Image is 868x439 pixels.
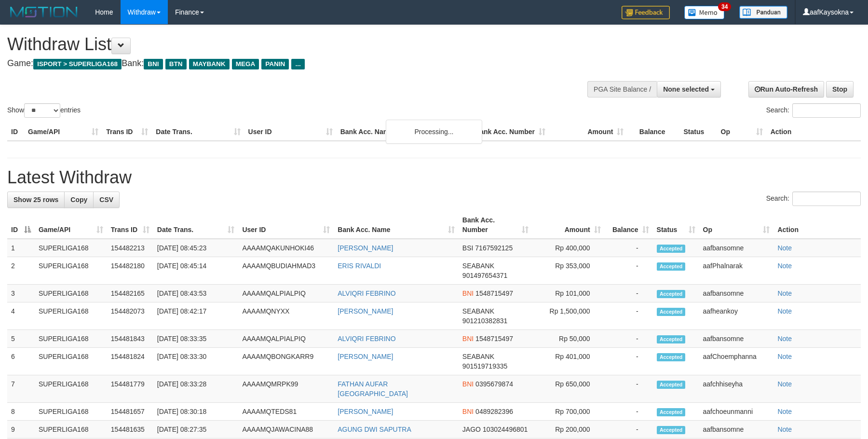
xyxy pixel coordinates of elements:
[153,211,239,239] th: Date Trans.: activate to sort column ascending
[7,421,35,439] td: 9
[35,285,107,302] td: SUPERLIGA168
[238,211,334,239] th: User ID: activate to sort column ascending
[386,120,482,144] div: Processing...
[7,257,35,285] td: 2
[462,307,494,315] span: SEABANK
[153,239,239,257] td: [DATE] 08:45:23
[699,348,774,375] td: aafChoemphanna
[35,421,107,439] td: SUPERLIGA168
[663,85,709,93] span: None selected
[35,257,107,285] td: SUPERLIGA168
[338,244,393,252] a: [PERSON_NAME]
[7,59,569,69] h4: Game: Bank:
[699,257,774,285] td: aafPhalnarak
[153,421,239,439] td: [DATE] 08:27:35
[699,403,774,421] td: aafchoeunmanni
[153,257,239,285] td: [DATE] 08:45:14
[792,192,861,206] input: Search:
[605,403,653,421] td: -
[605,257,653,285] td: -
[7,302,35,330] td: 4
[7,403,35,421] td: 8
[238,375,334,403] td: AAAAMQMRPK99
[153,330,239,348] td: [DATE] 08:33:35
[475,380,513,388] span: Copy 0395679874 to clipboard
[622,6,670,19] img: Feedback.jpg
[777,408,792,415] a: Note
[605,285,653,302] td: -
[532,348,605,375] td: Rp 401,000
[532,375,605,403] td: Rp 650,000
[153,302,239,330] td: [DATE] 08:42:17
[627,123,679,141] th: Balance
[766,103,861,118] label: Search:
[549,123,627,141] th: Amount
[767,123,861,141] th: Action
[657,353,686,361] span: Accepted
[532,330,605,348] td: Rp 50,000
[261,59,289,69] span: PANIN
[14,196,58,204] span: Show 25 rows
[605,239,653,257] td: -
[7,285,35,302] td: 3
[165,59,187,69] span: BTN
[459,211,532,239] th: Bank Acc. Number: activate to sort column ascending
[462,362,507,370] span: Copy 901519719335 to clipboard
[93,192,120,208] a: CSV
[238,330,334,348] td: AAAAMQALPIALPIQ
[107,330,153,348] td: 154481843
[7,375,35,403] td: 7
[70,196,87,204] span: Copy
[238,348,334,375] td: AAAAMQBONGKARR9
[777,262,792,270] a: Note
[102,123,152,141] th: Trans ID
[291,59,304,69] span: ...
[334,211,459,239] th: Bank Acc. Name: activate to sort column ascending
[337,123,471,141] th: Bank Acc. Name
[99,196,113,204] span: CSV
[532,302,605,330] td: Rp 1,500,000
[35,330,107,348] td: SUPERLIGA168
[64,192,94,208] a: Copy
[699,302,774,330] td: aafheankoy
[338,307,393,315] a: [PERSON_NAME]
[107,421,153,439] td: 154481635
[33,59,122,69] span: ISPORT > SUPERLIGA168
[238,285,334,302] td: AAAAMQALPIALPIQ
[657,308,686,316] span: Accepted
[24,123,102,141] th: Game/API
[7,35,569,54] h1: Withdraw List
[777,244,792,252] a: Note
[153,285,239,302] td: [DATE] 08:43:53
[748,81,824,97] a: Run Auto-Refresh
[699,375,774,403] td: aafchhiseyha
[238,302,334,330] td: AAAAMQNYXX
[462,262,494,270] span: SEABANK
[238,421,334,439] td: AAAAMQJAWACINA88
[462,289,474,297] span: BNI
[532,285,605,302] td: Rp 101,000
[107,375,153,403] td: 154481779
[238,239,334,257] td: AAAAMQAKUNHOKI46
[462,353,494,360] span: SEABANK
[338,425,411,433] a: AGUNG DWI SAPUTRA
[483,425,528,433] span: Copy 103024496801 to clipboard
[107,211,153,239] th: Trans ID: activate to sort column ascending
[587,81,657,97] div: PGA Site Balance /
[7,123,24,141] th: ID
[107,403,153,421] td: 154481657
[338,262,381,270] a: ERIS RIVALDI
[35,403,107,421] td: SUPERLIGA168
[35,348,107,375] td: SUPERLIGA168
[338,335,395,343] a: ALVIQRI FEBRINO
[679,123,717,141] th: Status
[699,239,774,257] td: aafbansomne
[792,103,861,118] input: Search:
[605,302,653,330] td: -
[7,239,35,257] td: 1
[7,103,81,118] label: Show entries
[338,380,408,398] a: FATHAN AUFAR [GEOGRAPHIC_DATA]
[657,290,686,298] span: Accepted
[777,425,792,433] a: Note
[107,285,153,302] td: 154482165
